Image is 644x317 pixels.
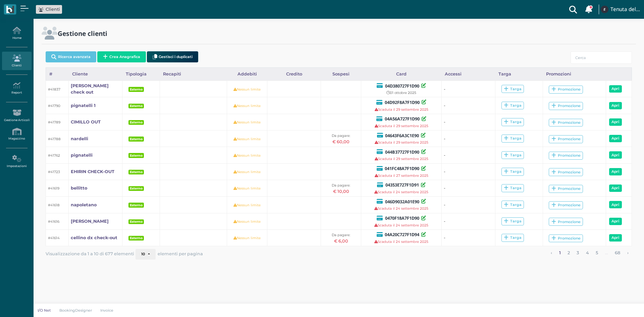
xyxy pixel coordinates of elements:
[233,236,261,240] small: Nessun limite
[71,136,88,141] b: nardelli
[609,135,622,142] a: Apri
[71,218,109,224] a: [PERSON_NAME]
[130,104,143,108] b: Esterno
[385,215,419,221] b: 0470F18A7F1D90
[71,102,96,109] a: pignatelli 1
[375,107,428,112] small: Scaduta il 29 settembre 2025
[609,168,622,175] a: Apri
[323,139,359,145] div: € 60,00
[504,202,522,207] div: Targa
[71,186,87,191] b: bellitto
[48,87,60,92] small: #41837
[375,140,428,145] small: Scaduta il 29 settembre 2025
[601,6,608,13] img: ...
[71,219,109,224] b: [PERSON_NAME]
[504,136,522,141] div: Targa
[71,152,93,158] a: pignatelli
[504,169,522,174] div: Targa
[551,203,581,208] div: Promozione
[442,68,495,81] div: Accessi
[2,24,31,43] a: Home
[71,185,87,191] a: bellitto
[361,68,442,81] div: Card
[504,87,522,92] div: Targa
[233,153,261,158] small: Nessun limite
[375,173,428,178] small: Scaduta il 27 settembre 2025
[71,153,93,158] b: pignatelli
[386,91,416,95] small: 01 ottobre 2025
[442,81,495,97] td: -
[609,102,622,109] a: Apri
[48,236,60,240] small: #41614
[136,249,203,260] div: elementi per pagina
[385,165,419,171] b: 041FC48A7F1D90
[442,229,495,246] td: -
[504,153,522,158] div: Targa
[609,234,622,242] a: Apri
[504,103,522,108] div: Targa
[594,249,600,258] a: alla pagina 5
[71,169,114,174] b: EHIRIN CHECK-OUT
[442,97,495,114] td: -
[267,68,321,81] div: Credito
[385,133,419,139] b: 04643F6A3C1E90
[385,99,420,105] b: 04D92F8A7F1D90
[557,249,563,258] a: alla pagina 1
[38,6,60,12] a: Clienti
[71,83,109,95] b: [PERSON_NAME] check out
[600,1,640,17] a: ... Tenuta del Barco
[130,203,143,207] b: Esterno
[323,238,359,244] div: € 6,00
[46,249,134,258] span: Visualizzazione da 1 a 10 di 677 elementi
[551,137,581,142] div: Promozione
[58,30,107,37] h2: Gestione clienti
[130,154,143,157] b: Esterno
[609,85,622,93] a: Apri
[2,79,31,98] a: Report
[2,52,31,70] a: Clienti
[71,83,120,95] a: [PERSON_NAME] check out
[2,106,31,125] a: Gestione Articoli
[46,6,60,12] span: Clienti
[233,120,261,124] small: Nessun limite
[71,202,97,207] b: napoletano
[227,68,267,81] div: Addebiti
[71,136,88,142] a: nardelli
[566,249,572,258] a: alla pagina 2
[442,147,495,163] td: -
[233,170,261,174] small: Nessun limite
[442,180,495,196] td: -
[141,252,145,257] span: 10
[584,249,591,258] a: alla pagina 4
[136,249,156,260] button: 10
[233,186,261,191] small: Nessun limite
[71,103,96,108] b: pignatelli 1
[2,125,31,144] a: Magazzino
[48,104,60,108] small: #41790
[504,119,522,124] div: Targa
[609,184,622,192] a: Apri
[610,7,640,12] h4: Tenuta del Barco
[551,219,581,224] div: Promozione
[442,213,495,229] td: -
[374,223,428,227] small: Scaduta il 24 settembre 2025
[160,68,227,81] div: Recapiti
[495,68,543,81] div: Targa
[504,235,522,240] div: Targa
[551,236,581,241] div: Promozione
[71,119,101,125] a: CIMILLO OUT
[130,88,143,91] b: Esterno
[130,220,143,223] b: Esterno
[625,249,631,258] a: pagina successiva
[71,202,97,208] a: napoletano
[233,219,261,224] small: Nessun limite
[442,197,495,213] td: -
[551,103,581,108] div: Promozione
[442,114,495,130] td: -
[375,157,428,161] small: Scaduta il 29 settembre 2025
[130,170,143,174] b: Esterno
[442,130,495,147] td: -
[575,249,581,258] a: alla pagina 3
[130,187,143,190] b: Esterno
[332,134,350,138] small: Da pagare:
